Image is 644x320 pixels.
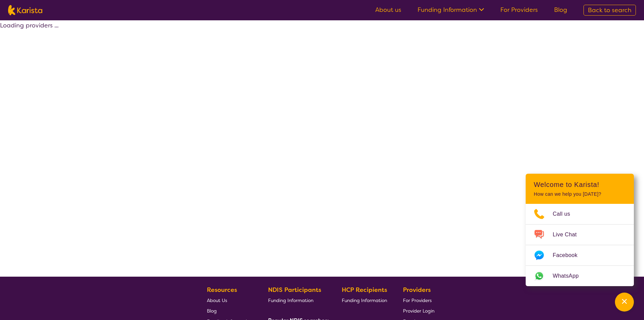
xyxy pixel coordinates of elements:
span: Funding Information [342,297,387,303]
span: Back to search [588,6,631,14]
span: Funding Information [268,297,313,303]
a: Back to search [583,5,636,16]
p: How can we help you [DATE]? [534,191,626,197]
a: Web link opens in a new tab. [526,266,634,286]
a: About us [375,6,401,14]
span: About Us [207,297,227,303]
a: Blog [554,6,567,14]
ul: Choose channel [526,204,634,286]
a: Funding Information [268,295,326,305]
b: HCP Recipients [342,286,387,294]
span: Call us [553,209,578,219]
a: Funding Information [342,295,387,305]
span: For Providers [403,297,432,303]
div: Channel Menu [526,174,634,286]
h2: Welcome to Karista! [534,180,626,189]
b: Resources [207,286,237,294]
a: Provider Login [403,305,434,316]
a: About Us [207,295,252,305]
img: Karista logo [8,5,42,15]
b: NDIS Participants [268,286,321,294]
button: Channel Menu [615,293,634,312]
a: For Providers [403,295,434,305]
span: Live Chat [553,230,585,240]
span: Blog [207,308,217,314]
a: For Providers [500,6,538,14]
a: Blog [207,305,252,316]
span: Provider Login [403,308,434,314]
b: Providers [403,286,431,294]
span: Facebook [553,250,586,260]
a: Funding Information [418,6,484,14]
span: WhatsApp [553,271,587,281]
